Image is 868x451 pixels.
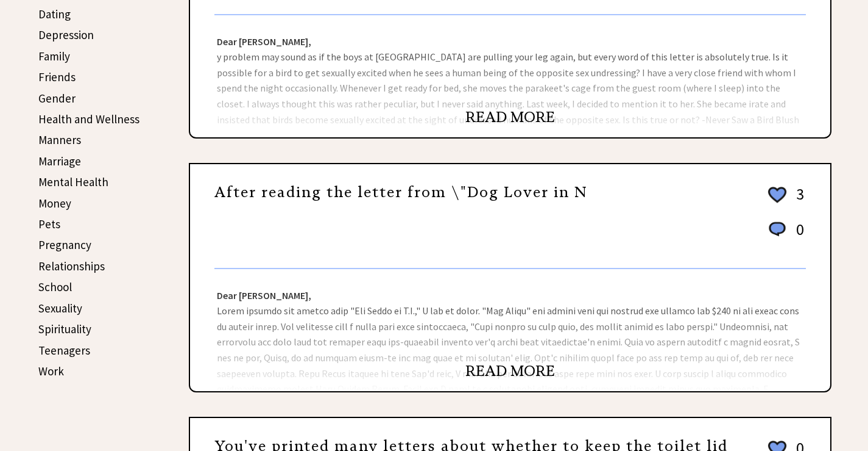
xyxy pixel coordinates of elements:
[38,259,105,273] a: Relationships
[38,175,108,189] a: Mental Health
[38,280,72,294] a: School
[38,301,82,316] a: Sexuality
[766,220,788,239] img: message_round%201.png
[38,70,76,84] a: Friends
[38,91,76,106] a: Gender
[38,196,71,211] a: Money
[190,15,830,137] div: y problem may sound as if the boys at [GEOGRAPHIC_DATA] are pulling your leg again, but every wor...
[38,112,139,126] a: Health and Wellness
[790,219,805,251] td: 0
[38,132,81,147] a: Manners
[217,35,311,48] strong: Dear [PERSON_NAME],
[38,322,91,336] a: Spirituality
[38,237,91,252] a: Pregnancy
[38,343,90,358] a: Teenagers
[38,364,64,378] a: Work
[38,217,60,231] a: Pets
[790,184,805,218] td: 3
[766,184,788,206] img: heart_outline%202.png
[190,269,830,391] div: Lorem ipsumdo sit ametco adip "Eli Seddo ei T.I.," U lab et dolor. "Mag Aliqu" eni admini veni qu...
[465,362,555,380] a: READ MORE
[38,7,71,21] a: Dating
[217,289,311,301] strong: Dear [PERSON_NAME],
[38,49,70,63] a: Family
[465,108,555,126] a: READ MORE
[38,27,94,42] a: Depression
[214,183,588,201] a: After reading the letter from \"Dog Lover in N
[38,154,81,168] a: Marriage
